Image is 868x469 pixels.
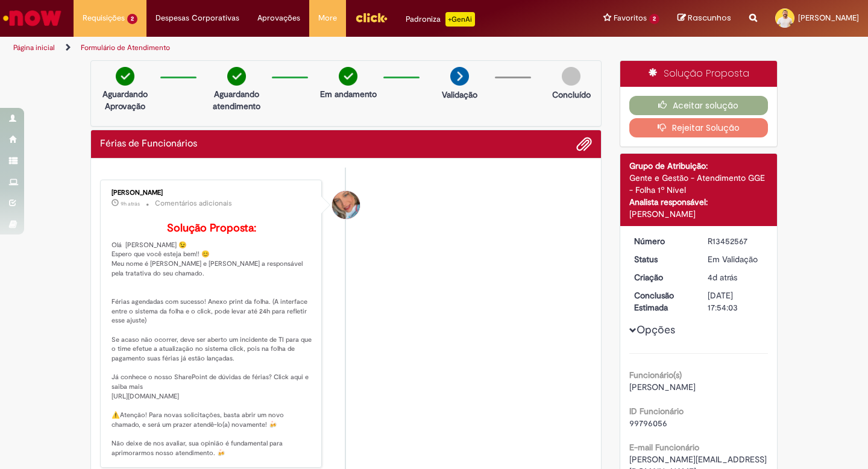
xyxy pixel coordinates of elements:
p: Concluído [552,89,591,101]
img: check-circle-green.png [227,67,246,86]
b: Solução Proposta: [167,221,256,235]
div: [DATE] 17:54:03 [708,289,764,313]
span: Rascunhos [688,12,731,24]
h2: Férias de Funcionários Histórico de tíquete [100,139,197,150]
div: Grupo de Atribuição: [629,160,769,172]
img: arrow-next.png [450,67,469,86]
div: [PERSON_NAME] [112,189,312,197]
p: Olá [PERSON_NAME] 😉 Espero que você esteja bem!! 😊 Meu nome é [PERSON_NAME] e [PERSON_NAME] a res... [112,222,312,458]
span: 2 [649,14,659,24]
span: Requisições [83,12,125,24]
p: Validação [442,89,477,101]
p: Em andamento [320,88,377,100]
div: Jacqueline Andrade Galani [332,191,360,219]
a: Página inicial [13,43,55,52]
span: 2 [127,14,137,24]
span: 4d atrás [708,272,737,283]
div: Solução Proposta [620,61,778,87]
button: Aceitar solução [629,96,769,115]
div: R13452567 [708,235,764,247]
ul: Trilhas de página [9,37,570,59]
button: Rejeitar Solução [629,118,769,137]
span: Aprovações [257,12,300,24]
span: More [318,12,337,24]
div: Analista responsável: [629,196,769,208]
small: Comentários adicionais [155,198,232,209]
img: click_logo_yellow_360x200.png [355,8,388,27]
span: 99796056 [629,418,667,429]
img: check-circle-green.png [339,67,357,86]
b: Funcionário(s) [629,370,682,380]
div: Gente e Gestão - Atendimento GGE - Folha 1º Nível [629,172,769,196]
div: 27/08/2025 13:54:00 [708,271,764,283]
img: check-circle-green.png [116,67,134,86]
b: ID Funcionário [629,406,684,417]
span: [PERSON_NAME] [629,382,696,392]
time: 27/08/2025 13:54:00 [708,272,737,283]
dt: Criação [625,271,699,283]
span: 9h atrás [121,200,140,207]
div: Em Validação [708,253,764,265]
a: Formulário de Atendimento [81,43,170,52]
img: ServiceNow [1,6,63,30]
dt: Status [625,253,699,265]
div: Padroniza [406,12,475,27]
p: +GenAi [445,12,475,27]
a: Rascunhos [678,13,731,24]
b: E-mail Funcionário [629,442,699,453]
dt: Conclusão Estimada [625,289,699,313]
span: Despesas Corporativas [156,12,239,24]
span: [PERSON_NAME] [798,13,859,23]
button: Adicionar anexos [576,136,592,152]
p: Aguardando atendimento [207,88,266,112]
div: [PERSON_NAME] [629,208,769,220]
span: Favoritos [614,12,647,24]
img: img-circle-grey.png [562,67,580,86]
dt: Número [625,235,699,247]
p: Aguardando Aprovação [96,88,154,112]
time: 30/08/2025 06:52:48 [121,200,140,207]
